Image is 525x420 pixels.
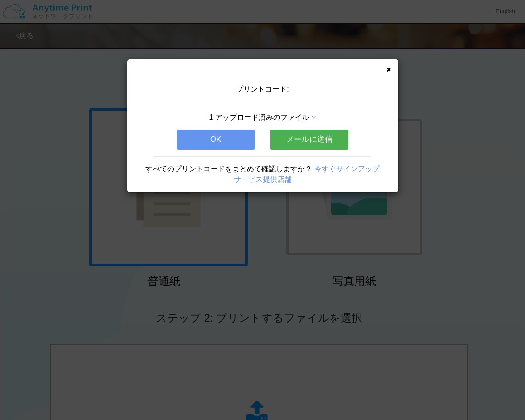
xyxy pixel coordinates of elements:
span: すべてのプリントコードをまとめて確認しますか？ [145,165,312,173]
span: プリントコード: [236,85,289,93]
a: 今すぐサインアップ [314,165,380,173]
button: OK [177,130,255,150]
button: メールに送信 [270,130,348,150]
a: サービス提供店舗 [234,175,292,183]
span: 1 アップロード済みのファイル [209,113,309,121]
